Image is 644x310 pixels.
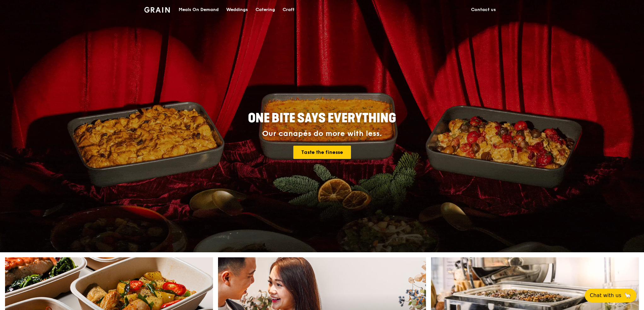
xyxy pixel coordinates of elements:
[144,7,170,13] img: Grain
[279,0,298,19] a: Craft
[467,0,500,19] a: Contact us
[590,292,621,299] span: Chat with us
[252,0,279,19] a: Catering
[256,0,275,19] div: Catering
[248,111,396,126] span: ONE BITE SAYS EVERYTHING
[209,129,435,138] div: Our canapés do more with less.
[222,0,252,19] a: Weddings
[283,0,295,19] div: Craft
[226,0,248,19] div: Weddings
[624,292,631,299] span: 🦙
[585,289,636,302] button: Chat with us🦙
[293,146,351,159] a: Taste the finesse
[179,0,219,19] div: Meals On Demand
